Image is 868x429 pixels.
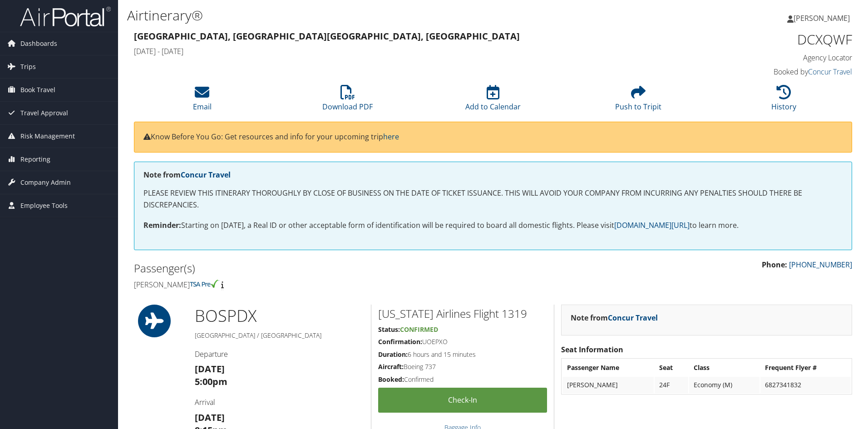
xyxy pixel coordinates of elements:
th: Passenger Name [562,360,653,376]
a: Check-in [378,388,547,413]
th: Seat [655,360,688,376]
h5: [GEOGRAPHIC_DATA] / [GEOGRAPHIC_DATA] [195,331,364,340]
span: Risk Management [20,125,75,148]
span: Travel Approval [20,102,68,124]
th: Class [689,360,760,376]
td: 24F [655,377,688,393]
strong: Reminder: [143,220,181,230]
p: Know Before You Go: Get resources and info for your upcoming trip [143,131,843,143]
th: Frequent Flyer # [760,360,851,376]
h4: [PERSON_NAME] [134,280,486,290]
a: [DOMAIN_NAME][URL] [614,220,690,230]
strong: Phone: [762,260,787,270]
img: airportal-logo.png [20,6,111,27]
span: Trips [20,55,36,78]
strong: [GEOGRAPHIC_DATA], [GEOGRAPHIC_DATA] [GEOGRAPHIC_DATA], [GEOGRAPHIC_DATA] [134,30,520,42]
strong: Note from [571,313,658,323]
h4: Arrival [195,397,364,407]
strong: Booked: [378,375,404,384]
h4: Agency Locator [683,53,852,63]
strong: Status: [378,325,400,334]
h5: Confirmed [378,375,547,384]
h5: Boeing 737 [378,362,547,371]
td: [PERSON_NAME] [562,377,653,393]
a: Concur Travel [181,170,231,180]
a: [PHONE_NUMBER] [789,260,852,270]
a: Download PDF [322,90,373,112]
h4: Booked by [683,67,852,77]
h1: Airtinerary® [127,6,615,25]
a: History [771,90,796,112]
h2: [US_STATE] Airlines Flight 1319 [378,306,547,321]
strong: [DATE] [195,363,225,375]
h4: Departure [195,349,364,359]
strong: [DATE] [195,411,225,424]
a: Concur Travel [608,313,658,323]
a: Concur Travel [808,67,852,77]
strong: Seat Information [561,345,623,355]
strong: Confirmation: [378,337,422,346]
img: tsa-precheck.png [190,280,219,288]
h4: [DATE] - [DATE] [134,46,669,56]
span: Book Travel [20,79,55,101]
strong: Note from [143,170,231,180]
h1: BOS PDX [195,305,364,327]
span: Confirmed [400,325,438,334]
p: Starting on [DATE], a Real ID or other acceptable form of identification will be required to boar... [143,220,843,232]
a: here [383,132,399,142]
span: [PERSON_NAME] [794,13,850,23]
strong: 5:00pm [195,375,227,388]
h5: 6 hours and 15 minutes [378,350,547,359]
span: Employee Tools [20,194,68,217]
a: [PERSON_NAME] [787,5,859,32]
td: 6827341832 [760,377,851,393]
strong: Aircraft: [378,362,404,371]
h5: UOEPXO [378,337,547,346]
span: Dashboards [20,32,57,55]
strong: Duration: [378,350,408,359]
span: Reporting [20,148,50,171]
td: Economy (M) [689,377,760,393]
h1: DCXQWF [683,30,852,49]
h2: Passenger(s) [134,261,486,276]
span: Company Admin [20,171,71,194]
a: Push to Tripit [615,90,661,112]
a: Add to Calendar [465,90,521,112]
a: Email [193,90,212,112]
p: PLEASE REVIEW THIS ITINERARY THOROUGHLY BY CLOSE OF BUSINESS ON THE DATE OF TICKET ISSUANCE. THIS... [143,187,843,211]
